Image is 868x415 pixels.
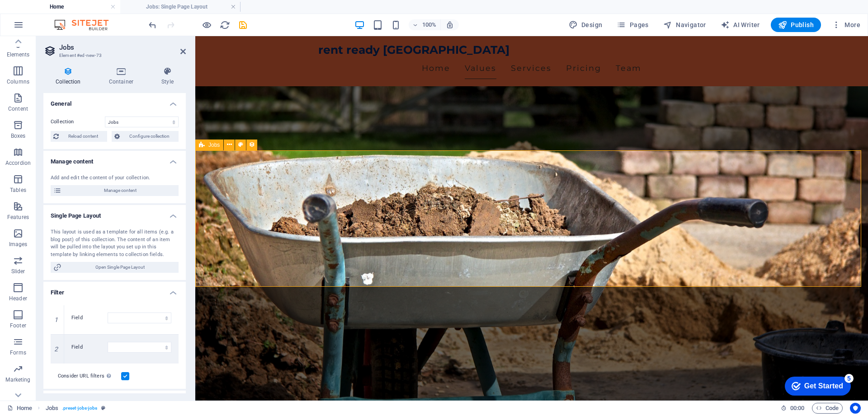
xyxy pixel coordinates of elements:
[565,18,606,32] div: Design (Ctrl+Alt+Y)
[71,342,108,353] label: Field
[51,174,179,182] div: Add and edit the content of your collection.
[208,142,220,148] span: Jobs
[43,93,186,109] h4: General
[409,19,441,30] button: 100%
[9,241,28,248] p: Images
[5,159,31,167] p: Accordion
[51,117,105,127] label: Collection
[10,187,26,194] p: Tables
[58,371,121,382] label: Consider URL filters
[446,21,454,29] i: On resize automatically adjust zoom level to fit chosen device.
[67,2,76,11] div: 5
[27,10,66,18] div: Get Started
[565,18,606,32] button: Design
[51,131,107,142] button: Reload content
[147,19,158,30] button: undo
[717,18,764,32] button: AI Writer
[771,18,821,32] button: Publish
[721,20,760,29] span: AI Writer
[43,282,186,298] h4: Filter
[8,105,28,112] p: Content
[11,268,25,275] p: Slider
[790,403,804,414] span: 00 00
[51,228,179,258] div: This layout is used as a template for all items (e.g. a blog post) of this collection. The conten...
[97,67,149,86] h4: Container
[7,78,29,85] p: Columns
[43,151,186,167] h4: Manage content
[220,20,230,30] i: Reload page
[147,20,158,30] i: Undo: Add element (Ctrl+Z)
[797,405,798,411] span: :
[7,51,30,58] p: Elements
[7,214,29,221] p: Features
[43,67,97,86] h4: Collection
[46,403,58,414] span: Click to select. Double-click to edit
[781,403,805,414] h6: Session time
[238,20,248,30] i: Save (Ctrl+S)
[7,403,32,414] a: Click to cancel selection. Double-click to open Pages
[64,262,176,273] span: Open Single Page Layout
[832,20,860,29] span: More
[50,345,63,353] em: 2
[120,2,241,12] h4: Jobs: Single Page Layout
[71,312,108,323] label: Field
[11,132,26,140] p: Boxes
[5,376,30,383] p: Marketing
[64,185,176,196] span: Manage content
[46,403,105,414] nav: breadcrumb
[51,185,179,196] button: Manage content
[10,322,26,329] p: Footer
[828,18,864,32] button: More
[59,51,168,60] h3: Element #ed-new-73
[149,67,186,86] h4: Style
[778,20,814,29] span: Publish
[9,295,27,302] p: Header
[101,406,105,410] i: This element is a customizable preset
[617,20,648,29] span: Pages
[59,43,186,51] h2: Jobs
[613,18,652,32] button: Pages
[112,131,179,142] button: Configure collection
[663,20,706,29] span: Navigator
[201,19,212,30] button: Click here to leave preview mode and continue editing
[123,131,176,142] span: Configure collection
[43,391,186,407] h4: Pagination
[61,131,104,142] span: Reload content
[51,262,179,273] button: Open Single Page Layout
[850,403,861,414] button: Usercentrics
[43,205,186,221] h4: Single Page Layout
[816,403,839,414] span: Code
[52,19,120,30] img: Editor Logo
[219,19,230,30] button: reload
[422,19,437,30] h6: 100%
[569,20,603,29] span: Design
[237,19,248,30] button: save
[660,18,710,32] button: Navigator
[10,349,26,356] p: Forms
[62,403,98,414] span: . preset-jobs-jobs
[50,316,63,323] em: 1
[812,403,843,414] button: Code
[7,5,73,23] div: Get Started 5 items remaining, 0% complete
